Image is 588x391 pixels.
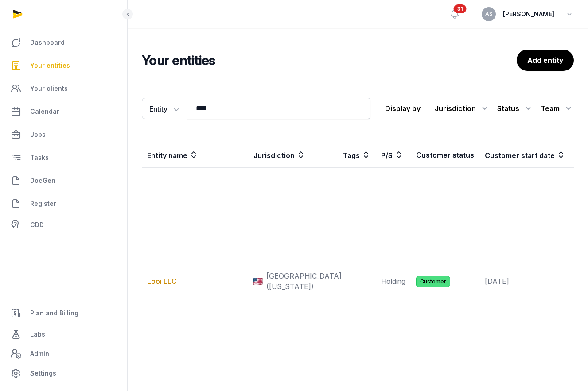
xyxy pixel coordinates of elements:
span: [GEOGRAPHIC_DATA] ([US_STATE]) [266,271,342,292]
a: Settings [7,363,120,384]
h2: Your entities [142,52,517,68]
th: Customer status [411,143,479,168]
span: DocGen [30,175,55,186]
a: CDD [7,216,120,234]
span: Settings [30,368,56,379]
span: Register [30,198,56,209]
span: Plan and Billing [30,308,78,318]
span: Customer [416,276,450,287]
div: Status [497,101,533,116]
span: [PERSON_NAME] [503,9,554,19]
a: Labs [7,324,120,345]
th: Jurisdiction [248,143,338,168]
th: Entity name [142,143,248,168]
span: AS [485,12,493,17]
div: Team [541,101,574,116]
th: Tags [338,143,376,168]
p: Display by [385,101,421,116]
a: Your clients [7,78,120,99]
a: Plan and Billing [7,302,120,324]
span: CDD [30,220,44,230]
span: Labs [30,329,45,340]
th: P/S [376,143,411,168]
a: Admin [7,345,120,363]
span: Your clients [30,83,68,94]
span: Jobs [30,129,46,140]
a: Your entities [7,55,120,76]
a: Jobs [7,124,120,145]
button: Entity [142,98,187,119]
span: Tasks [30,152,49,163]
a: Dashboard [7,32,120,53]
a: Looi LLC [147,277,177,286]
button: AS [482,7,496,21]
span: Calendar [30,106,59,117]
span: Dashboard [30,37,65,48]
a: Register [7,193,120,214]
span: Admin [30,348,49,359]
span: 31 [454,4,467,13]
th: Customer start date [479,143,571,168]
a: DocGen [7,170,120,191]
a: Calendar [7,101,120,122]
a: Tasks [7,147,120,168]
div: Jurisdiction [435,101,490,116]
span: Your entities [30,60,70,71]
a: Add entity [517,50,574,71]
